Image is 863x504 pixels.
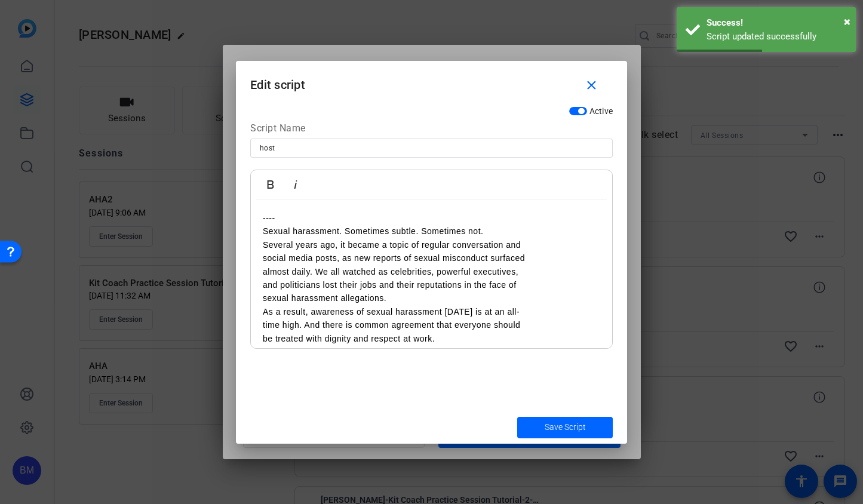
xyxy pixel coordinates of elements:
p: be treated with dignity and respect at work. [263,332,600,345]
p: Several years ago, it became a topic of regular conversation and [263,238,600,251]
div: Script updated successfully [707,30,847,44]
div: Script Name [250,121,613,139]
p: almost daily. We all watched as celebrities, powerful executives, [263,265,600,278]
button: Save Script [517,417,613,438]
div: Success! [707,16,847,30]
button: Close [844,13,850,30]
span: × [844,14,850,29]
p: And yet, inappropriate conduct and sexual harassment still [263,345,600,358]
p: time high. And there is common agreement that everyone should [263,318,600,331]
p: and politicians lost their jobs and their reputations in the face of [263,278,600,291]
p: As a result, awareness of sexual harassment [DATE] is at an all- [263,305,600,318]
p: sexual harassment allegations. [263,291,600,305]
p: social media posts, as new reports of sexual misconduct surfaced [263,251,600,265]
span: Active [589,106,613,116]
span: Save Script [545,421,586,434]
p: Sexual harassment. Sometimes subtle. Sometimes not. [263,225,600,238]
mat-icon: close [584,78,599,93]
button: Italic (⌘I) [284,173,307,196]
input: Enter Script Name [260,141,603,155]
h1: Edit script [236,61,627,100]
p: ---- [263,211,600,225]
button: Bold (⌘B) [259,173,282,196]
